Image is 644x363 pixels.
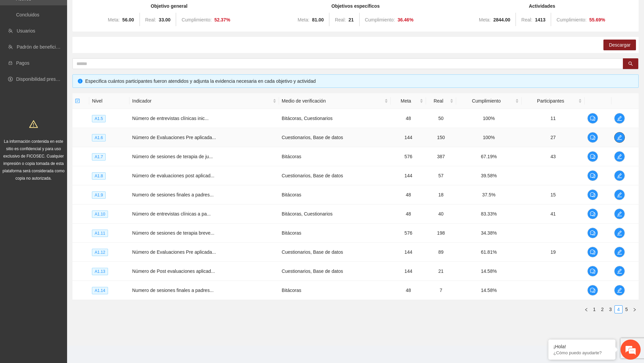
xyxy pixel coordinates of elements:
span: check-square [75,99,80,103]
a: Padrón de beneficiarios [17,44,66,50]
button: edit [614,132,625,143]
th: Real [426,93,456,109]
span: edit [614,230,625,236]
td: 18 [426,185,456,204]
span: A1.6 [92,134,106,141]
td: 14.58% [456,281,522,300]
span: A1.9 [92,191,106,199]
td: Cuestionarios, Base de datos [279,166,391,185]
div: Minimizar ventana de chat en vivo [110,3,126,19]
strong: Objetivos específicos [331,3,380,9]
button: right [631,305,639,313]
span: edit [614,288,625,293]
span: La información contenida en este sitio es confidencial y para uso exclusivo de FICOSEC. Cualquier... [3,139,65,181]
span: Real: [521,17,532,22]
td: 34.38% [456,224,522,243]
a: 5 [623,306,630,313]
td: 89 [426,243,456,262]
th: Nivel [89,93,129,109]
td: 576 [391,224,426,243]
td: 144 [391,243,426,262]
td: 50 [426,109,456,128]
button: search [623,58,638,69]
span: Meta [393,97,418,105]
span: Número de sesiones de terapia de ju... [132,154,213,159]
td: 57 [426,166,456,185]
button: edit [614,266,625,277]
span: Cumplimiento: [556,17,586,22]
a: Pagos [16,60,30,66]
td: 100% [456,109,522,128]
button: comment [587,132,598,143]
p: ¿Cómo puedo ayudarte? [553,350,610,355]
li: 1 [590,305,598,313]
button: edit [614,208,625,219]
li: Next Page [631,305,639,313]
td: 48 [391,185,426,204]
span: A1.12 [92,249,108,256]
th: Medio de verificación [279,93,391,109]
th: Meta [391,93,426,109]
td: 41 [522,204,585,224]
td: 67.19% [456,147,522,166]
span: Meta: [479,17,491,22]
td: 7 [426,281,456,300]
button: Descargar [603,40,636,50]
span: A1.13 [92,268,108,275]
button: edit [614,113,625,124]
span: edit [614,211,625,217]
span: Numero de sesiones finales a padres... [132,288,214,293]
strong: 36.46 % [397,17,414,22]
span: Participantes [524,97,577,105]
li: 4 [614,305,623,313]
td: 144 [391,262,426,281]
button: comment [587,285,598,296]
button: comment [587,113,598,124]
td: Bitácoras [279,281,391,300]
td: Bitácoras [279,147,391,166]
strong: 1413 [535,17,545,22]
td: 150 [426,128,456,147]
button: edit [614,151,625,162]
span: Número de entrevistas clínicas a pa... [132,211,211,217]
strong: 55.69 % [589,17,605,22]
td: Cuestionarios, Base de datos [279,128,391,147]
span: info-circle [78,79,83,83]
button: edit [614,247,625,257]
span: edit [614,268,625,274]
li: Previous Page [582,305,590,313]
td: Bitácoras [279,224,391,243]
td: Bitácoras, Cuestionarios [279,204,391,224]
strong: 56.00 [122,17,134,22]
button: edit [614,285,625,296]
button: comment [587,170,598,181]
span: Cumplimiento [459,97,514,105]
td: 576 [391,147,426,166]
span: edit [614,135,625,140]
a: 3 [607,306,614,313]
span: Meta: [298,17,309,22]
td: 43 [522,147,585,166]
button: edit [614,228,625,238]
strong: 33.00 [159,17,170,22]
td: 37.5% [456,185,522,204]
strong: 81.00 [312,17,324,22]
td: 27 [522,128,585,147]
span: edit [614,192,625,197]
span: Medio de verificación [282,97,383,105]
li: 3 [606,305,614,313]
span: Número de evaluaciones post aplicad... [132,173,214,178]
td: 11 [522,109,585,128]
td: 61.81% [456,243,522,262]
td: 19 [522,243,585,262]
a: 4 [615,306,622,313]
td: 83.33% [456,204,522,224]
strong: 21 [348,17,354,22]
span: Número de sesiones de terapia breve... [132,230,214,236]
td: 21 [426,262,456,281]
strong: Actividades [529,3,555,9]
span: Número de Evaluaciones Pre aplicada... [132,249,216,255]
span: Real [429,97,448,105]
strong: 52.37 % [214,17,230,22]
td: 144 [391,166,426,185]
